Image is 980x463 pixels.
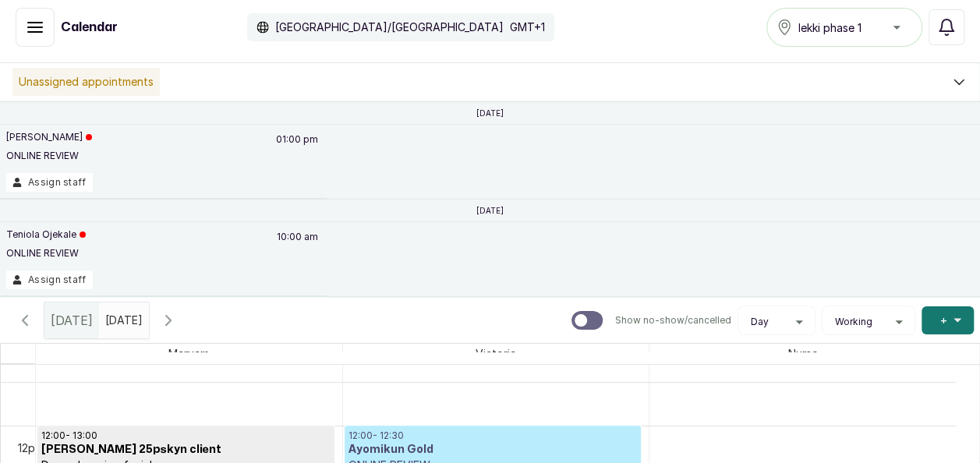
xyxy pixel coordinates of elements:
[41,442,331,458] h3: [PERSON_NAME] 25pskyn client
[6,131,92,143] p: [PERSON_NAME]
[476,108,504,118] p: [DATE]
[510,19,545,35] p: GMT+1
[6,247,86,260] p: ONLINE REVIEW
[6,150,92,162] p: ONLINE REVIEW
[6,270,93,289] button: Assign staff
[745,316,808,328] button: Day
[348,429,638,442] p: 12:00 - 12:30
[61,18,118,37] h1: Calendar
[785,344,821,363] span: Nurse
[6,228,86,241] p: Teniola Ojekale
[51,311,93,330] span: [DATE]
[165,344,212,363] span: Maryam
[6,173,93,192] button: Assign staff
[476,206,504,215] p: [DATE]
[922,306,974,334] button: +
[274,228,320,270] p: 10:00 am
[766,8,922,47] button: lekki phase 1
[15,440,47,456] div: 12pm
[348,442,638,458] h3: Ayomikun Gold
[472,344,519,363] span: Victoria
[275,19,504,35] p: [GEOGRAPHIC_DATA]/[GEOGRAPHIC_DATA]
[829,316,908,328] button: Working
[835,316,872,328] span: Working
[798,19,861,36] span: lekki phase 1
[274,131,320,173] p: 01:00 pm
[615,314,731,327] p: Show no-show/cancelled
[12,68,160,96] p: Unassigned appointments
[940,313,947,328] span: +
[44,302,99,338] div: [DATE]
[41,429,331,442] p: 12:00 - 13:00
[751,316,769,328] span: Day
